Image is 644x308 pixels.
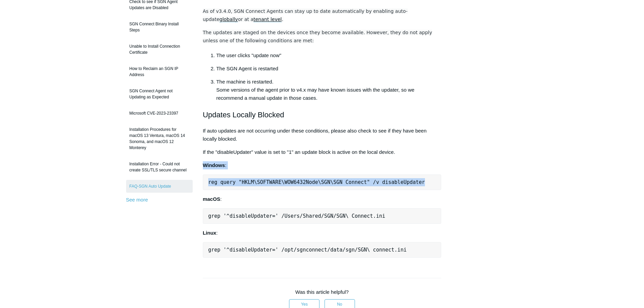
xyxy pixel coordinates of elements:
a: Unable to Install Connection Certificate [126,40,193,59]
p: If auto updates are not occurring under these conditions, please also check to see if they have b... [203,127,442,143]
span: or at a [238,17,254,22]
a: See more [126,197,148,203]
a: tenant level [254,17,282,22]
span: The updates are staged on the devices once they become available. However, they do not apply unle... [203,30,432,43]
a: Installation Procedures for macOS 13 Ventura, macOS 14 Sonoma, and macOS 12 Monterey [126,123,193,154]
span: As of v3.4.0, SGN Connect Agents can stay up to date automatically by enabling auto-update [203,8,408,22]
a: SGN Connect Binary Install Steps [126,18,193,37]
a: How to Reclaim an SGN IP Address [126,62,193,81]
a: globally [219,17,238,22]
pre: grep '^disableUpdater=' /Users/Shared/SGN/SGN\ Connect.ini [203,208,442,224]
a: FAQ-SGN Auto Update [126,180,193,193]
strong: Linux [203,230,216,236]
span: . [282,17,283,22]
span: Was this article helpful? [295,289,349,295]
strong: macOS [203,196,220,202]
li: The user clicks "update now" [216,51,442,60]
p: The SGN Agent is restarted [216,65,442,73]
h2: Updates Locally Blocked [203,109,442,121]
p: : [203,161,442,169]
a: Installation Error - Could not create SSL/TLS secure channel [126,158,193,176]
strong: Windows [203,162,225,168]
p: The machine is restarted. Some versions of the agent prior to v4.x may have known issues with the... [216,78,442,102]
p: : [203,195,442,203]
pre: reg query "HKLM\SOFTWARE\WOW6432Node\SGN\SGN Connect" /v disableUpdater [203,174,442,190]
a: SGN Connect Agent not Updating as Expected [126,85,193,103]
p: : [203,229,442,237]
pre: grep '^disableUpdater=' /opt/sgnconnect/data/sgn/SGN\ connect.ini [203,242,442,258]
a: Microsoft CVE-2023-23397 [126,107,193,120]
p: If the "disableUpdater" value is set to "1" an update block is active on the local device. [203,148,442,156]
